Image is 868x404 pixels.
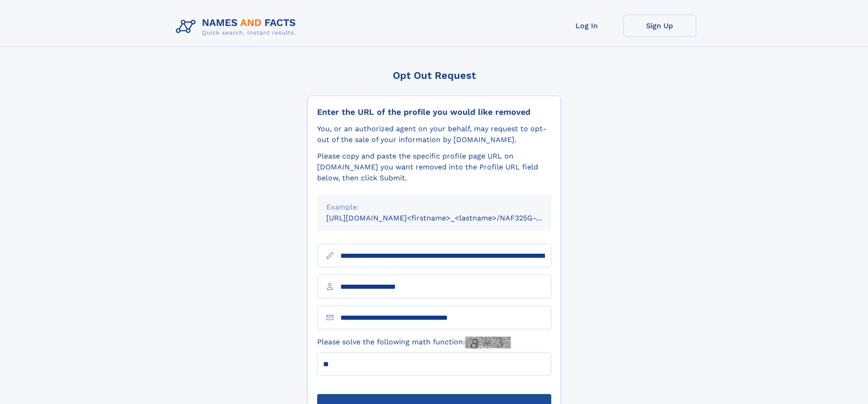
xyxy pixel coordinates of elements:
[326,214,569,222] small: [URL][DOMAIN_NAME]<firstname>_<lastname>/NAF325G-xxxxxxxx
[317,107,551,117] div: Enter the URL of the profile you would like removed
[308,70,561,81] div: Opt Out Request
[317,123,551,145] div: You, or an authorized agent on your behalf, may request to opt-out of the sale of your informatio...
[550,15,623,37] a: Log In
[326,202,542,213] div: Example:
[623,15,696,37] a: Sign Up
[317,151,551,184] div: Please copy and paste the specific profile page URL on [DOMAIN_NAME] you want removed into the Pr...
[317,337,511,348] label: Please solve the following math function:
[172,15,303,39] img: Logo Names and Facts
